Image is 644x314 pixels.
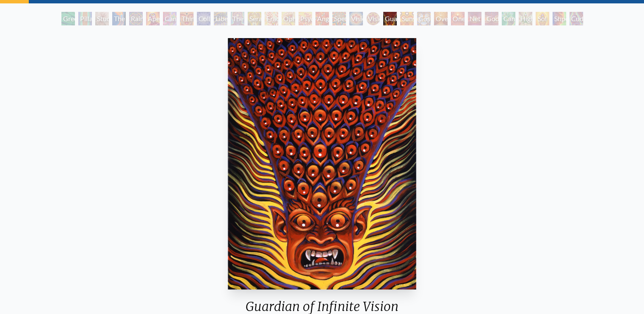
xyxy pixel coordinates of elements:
[197,12,210,25] div: Collective Vision
[468,12,481,25] div: Net of Being
[129,12,143,25] div: Rainbow Eye Ripple
[451,12,464,25] div: One
[163,12,177,25] div: Cannabis Sutra
[553,12,566,25] div: Shpongled
[502,12,515,25] div: Cannafist
[434,12,448,25] div: Oversoul
[332,12,346,25] div: Spectral Lotus
[485,12,498,25] div: Godself
[383,12,397,25] div: Guardian of Infinite Vision
[214,12,227,25] div: Liberation Through Seeing
[569,12,583,25] div: Cuddle
[519,12,532,25] div: Higher Vision
[282,12,295,25] div: Ophanic Eyelash
[112,12,126,25] div: The Torch
[349,12,363,25] div: Vision Crystal
[400,12,414,25] div: Sunyata
[78,12,92,25] div: Pillar of Awareness
[417,12,431,25] div: Cosmic Elf
[231,12,244,25] div: The Seer
[536,12,549,25] div: Sol Invictus
[95,12,109,25] div: Study for the Great Turn
[299,12,312,25] div: Psychomicrograph of a Fractal Paisley Cherub Feather Tip
[315,12,329,25] div: Angel Skin
[228,38,416,289] img: Guardian-of-Infinite-Vision-2005-Alex-Grey-watermarked.jpg
[180,12,193,25] div: Third Eye Tears of Joy
[366,12,380,25] div: Vision Crystal Tondo
[265,12,278,25] div: Fractal Eyes
[61,12,75,25] div: Green Hand
[248,12,261,25] div: Seraphic Transport Docking on the Third Eye
[146,12,160,25] div: Aperture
